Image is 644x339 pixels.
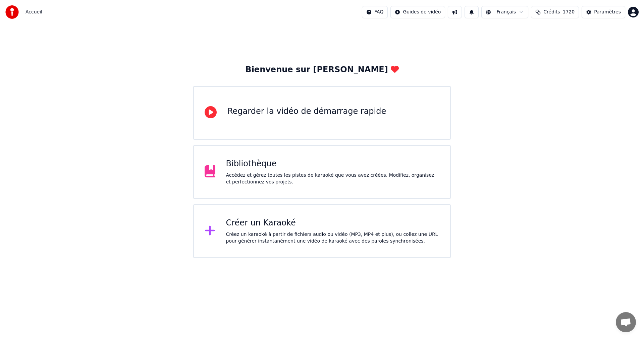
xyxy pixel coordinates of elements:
[245,65,398,75] div: Bienvenue sur [PERSON_NAME]
[226,218,440,228] div: Créer un Karaoké
[582,6,625,18] button: Paramètres
[531,6,579,18] button: Crédits1720
[25,9,42,15] nav: breadcrumb
[362,6,388,18] button: FAQ
[543,9,560,15] span: Crédits
[390,6,445,18] button: Guides de vidéo
[594,9,621,15] div: Paramètres
[616,312,636,332] a: Ouvrir le chat
[227,106,386,117] div: Regarder la vidéo de démarrage rapide
[563,9,575,15] span: 1720
[5,5,19,19] img: youka
[226,172,440,185] div: Accédez et gérez toutes les pistes de karaoké que vous avez créées. Modifiez, organisez et perfec...
[25,9,42,15] span: Accueil
[226,159,440,169] div: Bibliothèque
[226,231,440,245] div: Créez un karaoké à partir de fichiers audio ou vidéo (MP3, MP4 et plus), ou collez une URL pour g...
